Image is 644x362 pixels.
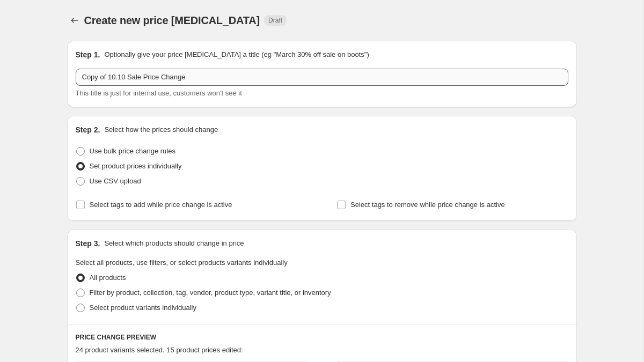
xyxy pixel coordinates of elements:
span: Select product variants individually [90,304,196,312]
h6: PRICE CHANGE PREVIEW [76,333,568,342]
button: Price change jobs [67,13,82,28]
span: Select tags to add while price change is active [90,201,232,209]
span: This title is just for internal use, customers won't see it [76,89,242,97]
h2: Step 2. [76,124,100,135]
p: Select how the prices should change [104,124,218,135]
input: 30% off holiday sale [76,69,568,86]
h2: Step 3. [76,238,100,249]
span: Filter by product, collection, tag, vendor, product type, variant title, or inventory [90,289,331,297]
span: 24 product variants selected. 15 product prices edited: [76,346,243,354]
span: Select tags to remove while price change is active [350,201,505,209]
span: Use bulk price change rules [90,147,175,155]
span: Use CSV upload [90,177,141,185]
p: Optionally give your price [MEDICAL_DATA] a title (eg "March 30% off sale on boots") [104,49,369,60]
span: Select all products, use filters, or select products variants individually [76,258,288,267]
span: Create new price [MEDICAL_DATA] [84,14,260,26]
span: All products [90,274,126,282]
h2: Step 1. [76,49,100,60]
span: Draft [268,16,282,25]
p: Select which products should change in price [104,238,244,249]
span: Set product prices individually [90,162,182,170]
